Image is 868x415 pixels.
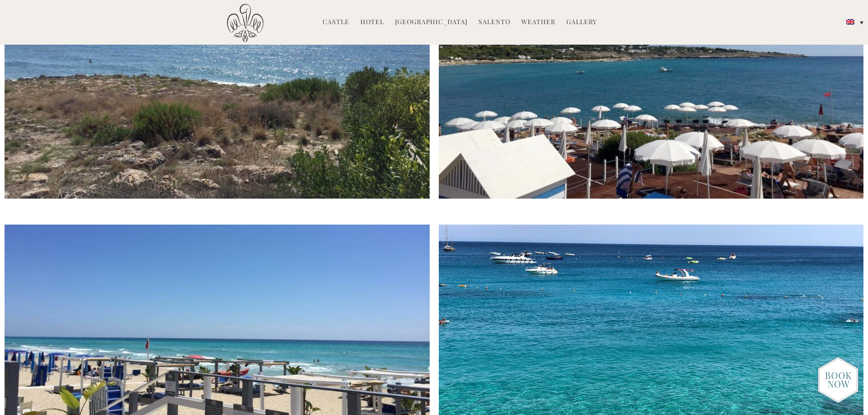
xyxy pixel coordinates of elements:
[846,19,854,25] img: English
[360,17,384,28] a: Hotel
[521,17,555,28] a: Weather
[395,17,467,28] a: [GEOGRAPHIC_DATA]
[566,17,597,28] a: Gallery
[817,356,859,404] img: new-booknow.png
[227,4,263,42] img: Castello di Ugento
[323,17,349,28] a: Castle
[478,17,510,28] a: Salento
